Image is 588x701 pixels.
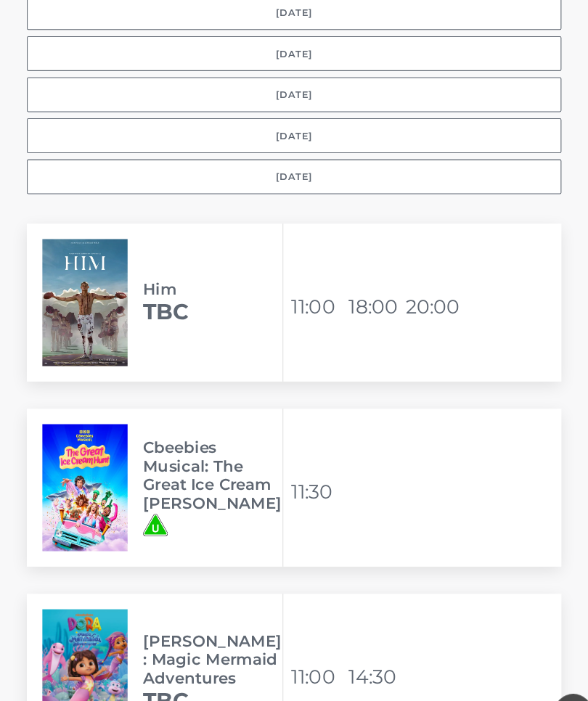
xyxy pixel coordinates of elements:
li: 20:00 [399,270,449,305]
button: [DATE] [44,149,544,182]
h3: Him [152,263,283,280]
li: 11:30 [291,443,342,478]
h3: [PERSON_NAME]: Magic Mermaid Adventures [152,592,283,644]
h2: TBC [152,644,283,669]
button: [DATE] [44,73,544,105]
li: 11:00 [291,617,342,652]
li: 14:30 [345,617,396,652]
h2: TBC [152,280,283,305]
li: 11:00 [291,270,342,305]
h3: Cbeebies Musical: The Great Ice Cream [PERSON_NAME] [152,411,283,480]
button: [DATE] [44,111,544,144]
li: 18:00 [345,270,396,305]
button: [DATE] [44,34,544,67]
